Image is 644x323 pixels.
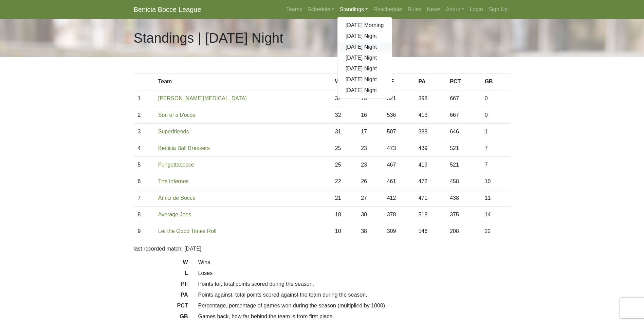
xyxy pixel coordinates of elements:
td: 521 [446,140,480,157]
td: 2 [134,107,154,124]
td: 9 [134,223,154,240]
a: Let the Good Times Roll [158,228,217,234]
td: 438 [446,190,480,207]
td: 26 [357,173,383,190]
td: 14 [481,207,511,223]
td: 25 [331,157,357,173]
td: 22 [331,173,357,190]
td: 667 [446,90,480,107]
a: Reschedule [371,3,405,16]
td: 22 [481,223,511,240]
td: 667 [446,107,480,124]
a: About [443,3,467,16]
a: [DATE] Night [337,63,392,74]
th: PCT [446,73,480,90]
td: 30 [357,207,383,223]
td: 413 [414,107,446,124]
td: 3 [134,124,154,140]
td: 10 [481,173,511,190]
td: 388 [414,124,446,140]
td: 32 [331,90,357,107]
td: 18 [331,207,357,223]
td: 461 [383,173,415,190]
dt: PCT [129,302,193,313]
td: 378 [383,207,415,223]
dt: PF [129,280,193,291]
a: The Infernos [158,178,189,184]
td: 23 [357,157,383,173]
a: [DATE] Night [337,52,392,63]
a: Rules [405,3,424,16]
a: Average Joes [158,212,191,217]
a: Standings [337,3,371,16]
dd: Points for, total points scored during the season. [193,280,516,288]
td: 21 [331,190,357,207]
a: Teams [283,3,305,16]
td: 375 [446,207,480,223]
a: Login [467,3,485,16]
td: 518 [414,207,446,223]
td: 11 [481,190,511,207]
a: Schedule [305,3,337,16]
dt: W [129,258,193,269]
th: PF [383,73,415,90]
td: 31 [331,124,357,140]
p: last recorded match: [DATE] [134,245,511,253]
td: 467 [383,157,415,173]
td: 472 [414,173,446,190]
td: 412 [383,190,415,207]
td: 10 [331,223,357,240]
td: 208 [446,223,480,240]
div: Standings [337,17,392,99]
a: Superfriends [158,129,189,134]
td: 27 [357,190,383,207]
dd: Loses [193,269,516,277]
th: W [331,73,357,90]
th: GB [481,73,511,90]
a: Fuhgettabocce [158,162,194,168]
td: 7 [481,140,511,157]
td: 419 [414,157,446,173]
td: 521 [446,157,480,173]
td: 0 [481,90,511,107]
a: [PERSON_NAME][MEDICAL_DATA] [158,95,247,101]
td: 507 [383,124,415,140]
td: 7 [481,157,511,173]
td: 471 [414,190,446,207]
td: 0 [481,107,511,124]
td: 536 [383,107,415,124]
dd: Games back, how far behind the team is from first place. [193,313,516,321]
dd: Points against, total points scored against the team during the season. [193,291,516,299]
a: Sign Up [486,3,511,16]
a: Benicia Bocce League [134,3,201,16]
dd: Wins [193,258,516,266]
h1: Standings | [DATE] Night [134,30,283,46]
a: Benicia Ball Breakers [158,145,210,151]
td: 1 [481,124,511,140]
td: 398 [414,90,446,107]
a: [DATE] Night [337,31,392,42]
td: 25 [331,140,357,157]
a: [DATE] Morning [337,20,392,31]
a: Amici de Bocce [158,195,196,201]
td: 6 [134,173,154,190]
td: 8 [134,207,154,223]
td: 309 [383,223,415,240]
dt: L [129,269,193,280]
a: [DATE] Night [337,85,392,96]
dt: PA [129,291,193,302]
td: 4 [134,140,154,157]
td: 16 [357,107,383,124]
td: 7 [134,190,154,207]
th: Team [154,73,331,90]
td: 32 [331,107,357,124]
td: 646 [446,124,480,140]
td: 439 [414,140,446,157]
a: [DATE] Night [337,42,392,52]
dd: Percentage, percentage of games won during the season (multiplied by 1000). [193,302,516,310]
td: 38 [357,223,383,240]
a: Son of a b'occe [158,112,196,118]
td: 546 [414,223,446,240]
td: 521 [383,90,415,107]
td: 23 [357,140,383,157]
